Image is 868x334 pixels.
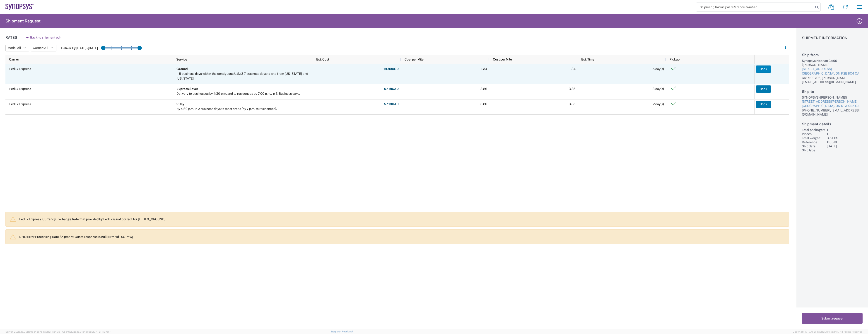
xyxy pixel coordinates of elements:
[384,102,399,106] strong: 57.18 CAD
[384,85,399,93] button: 57.18CAD
[581,58,594,61] span: Est. Time
[756,85,771,93] button: Book
[802,71,863,76] div: [GEOGRAPHIC_DATA], ON K2E 8C4 CA
[802,148,825,152] div: Ship type:
[19,217,785,221] p: FedEx Express: Currency Exchange Rate that provided by FedEx is not correct for [FEDEX_GROUND]
[19,235,785,239] p: DHL: Error Processing Rate Shipment: Quote response is null [Error Id : SQ-Yfw]
[802,104,863,108] div: [GEOGRAPHIC_DATA], ON K1W 0E5 CA
[653,67,664,71] span: 5 day(s)
[383,67,399,71] strong: 19.80 USD
[61,46,98,50] label: Deliver By [DATE] - [DATE]
[5,35,17,40] h1: Rates
[176,71,311,81] div: 1-5 business days within the contiguous U.S.; 3-7 business days to and from Alaska and Hawaii
[653,102,664,106] span: 2 day(s)
[9,67,31,71] span: FedEx Express
[802,144,825,148] div: Ship date:
[480,87,487,91] span: 3.86
[802,67,863,76] a: [STREET_ADDRESS][GEOGRAPHIC_DATA], ON K2E 8C4 CA
[33,46,48,50] span: Carrier: All
[802,76,863,84] div: 6137100706, [PERSON_NAME][EMAIL_ADDRESS][DOMAIN_NAME]
[827,140,863,144] div: 110510
[5,330,60,333] span: Server: 2025.16.0-21b0bc45e7b
[696,3,814,11] input: Shipment, tracking or reference number
[176,106,277,111] div: By 4:30 p.m. in 2 business days to most areas (by 7 p.m. to residences).
[93,330,111,333] span: [DATE] 11:37:47
[802,128,825,132] div: Total packages:
[756,65,771,73] button: Book
[793,330,863,334] span: Copyright © [DATE]-[DATE] Agistix Inc., All Rights Reserved
[756,101,771,108] button: Book
[802,53,863,57] h2: Ship from
[670,58,680,61] span: Pickup
[176,91,300,96] div: Delivery to businesses by 4:30 p.m. and to residences by 7:00 p.m., in 3-Business days.
[5,18,41,24] h2: Shipment Request
[569,67,576,71] span: 1.34
[31,45,56,51] button: Carrier: All
[383,65,399,73] button: 19.80USD
[481,67,487,71] span: 1.34
[5,45,29,51] button: Mode: All
[827,132,863,136] div: 1
[802,59,863,67] div: Synopsys Nepean CA09 ([PERSON_NAME])
[316,58,329,61] span: Est. Cost
[802,108,863,116] div: [PHONE_NUMBER], [EMAIL_ADDRESS][DOMAIN_NAME]
[405,58,424,61] span: Cost per Mile
[330,330,342,333] a: Support
[176,58,187,61] span: Service
[802,313,863,324] button: Submit request
[827,136,863,140] div: 3.5 LBS
[802,136,825,140] div: Total weight:
[802,95,863,99] div: SYNOPSYS ([PERSON_NAME])
[9,58,19,61] span: Carrier
[493,58,512,61] span: Cost per Mile
[802,99,863,108] a: [STREET_ADDRESS][PERSON_NAME][GEOGRAPHIC_DATA], ON K1W 0E5 CA
[802,99,863,104] div: [STREET_ADDRESS][PERSON_NAME]
[342,330,353,333] a: Feedback
[176,67,188,71] b: Ground
[802,122,863,126] h2: Shipment details
[827,144,863,148] div: [DATE]
[802,90,863,94] h2: Ship to
[62,330,111,333] span: Client: 2025.16.0-b4dc8a9
[9,102,31,106] span: FedEx Express
[802,67,863,71] div: [STREET_ADDRESS]
[569,102,576,106] span: 3.86
[802,36,863,45] h1: Shipment Information
[480,102,487,106] span: 3.86
[827,128,863,132] div: 1
[23,34,65,41] button: Back to shipment edit
[802,140,825,144] div: Reference:
[43,330,60,333] span: [DATE] 11:54:36
[9,87,31,91] span: FedEx Express
[384,101,399,108] button: 57.18CAD
[802,132,825,136] div: Pieces
[176,87,198,91] b: Express Saver
[7,46,21,50] span: Mode: All
[176,102,184,106] b: 2Day
[384,87,399,91] strong: 57.18 CAD
[653,87,664,91] span: 3 day(s)
[569,87,576,91] span: 3.86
